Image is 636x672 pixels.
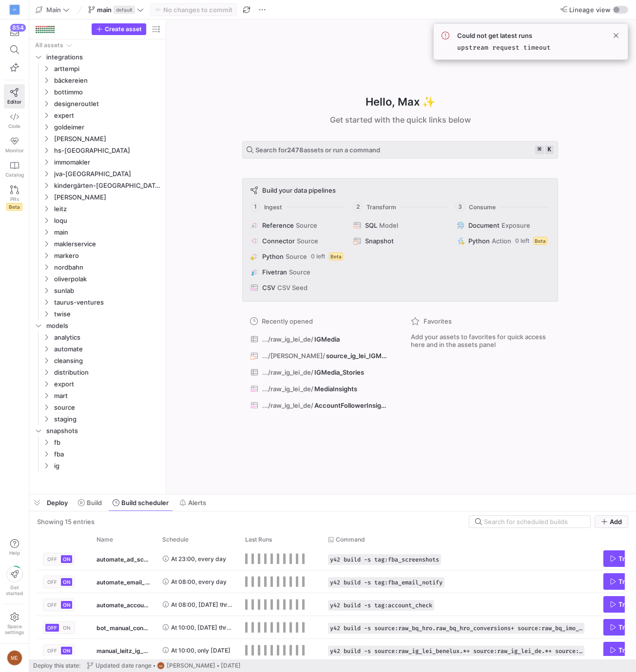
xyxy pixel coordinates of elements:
[262,352,325,360] span: .../[PERSON_NAME]/
[484,518,584,526] input: Search for scheduled builds
[468,237,490,245] span: Python
[33,109,162,121] div: Press SPACE to select this row.
[248,399,391,412] button: .../raw_ig_lei_de/AccountFollowerInsights
[108,494,173,511] button: Build scheduler
[33,98,162,109] div: Press SPACE to select this row.
[457,43,551,52] code: upstream request timeout
[33,320,162,331] div: Press SPACE to select this row.
[365,237,394,245] span: Snapshot
[248,333,391,345] button: .../raw_ig_lei_de/IGMedia
[330,579,443,586] span: y42 build -s tag:fba_email_notify
[296,221,317,229] span: Source
[47,499,68,507] span: Deploy
[455,219,552,231] button: DocumentExposure
[33,180,162,191] div: Press SPACE to select this row.
[455,235,552,247] button: PythonAction0 leftBeta
[74,494,106,511] button: Build
[4,157,25,182] a: Catalog
[171,639,231,662] span: At 10:00, only [DATE]
[46,320,160,331] span: models
[286,253,307,260] span: Source
[4,84,25,109] a: Editor
[33,401,162,413] div: Press SPACE to select this row.
[33,121,162,133] div: Press SPACE to select this row.
[351,219,448,231] button: SQLModel
[33,238,162,250] div: Press SPACE to select this row.
[33,203,162,215] div: Press SPACE to select this row.
[46,6,61,14] span: Main
[54,215,160,226] span: loqu
[46,52,160,63] span: integrations
[37,518,95,526] div: Showing 15 entries
[96,571,151,594] span: automate_email_notify
[289,268,310,276] span: Source
[545,145,554,154] kbd: k
[47,602,57,608] span: OFF
[4,133,25,157] a: Monitor
[262,317,313,325] span: Recently opened
[171,593,233,616] span: At 08:00, [DATE] through [DATE]
[249,219,346,231] button: ReferenceSource
[330,556,439,563] span: y42 build -s tag:fba_screenshots
[33,86,162,98] div: Press SPACE to select this row.
[171,616,233,639] span: At 10:00, [DATE] through [DATE]
[242,114,558,126] div: Get started with the quick links below
[330,625,582,632] span: y42 build -s source:raw_bq_hro.raw_bq_hro_conversions+ source:raw_bq_imo_system_conversions.2021_...
[171,547,226,570] span: At 23:00, every day
[314,401,389,409] span: AccountFollowerInsights
[33,436,162,448] div: Press SPACE to select this row.
[54,157,160,168] span: immomakler
[4,562,25,600] button: Getstarted
[96,548,151,571] span: automate_ad_screenshots
[248,382,391,395] button: .../raw_ig_lei_de/MediaInsights
[10,5,19,15] div: VF
[4,1,25,18] a: VF
[63,579,70,585] span: ON
[245,536,272,543] span: Last Runs
[33,133,162,145] div: Press SPACE to select this row.
[314,368,364,376] span: IGMedia_Stories
[54,238,160,250] span: maklerservice
[33,39,162,51] div: Press SPACE to select this row.
[255,146,380,154] span: Search for assets or run a command
[424,317,452,325] span: Favorites
[7,650,22,666] div: ME
[262,221,294,229] span: Reference
[54,390,160,401] span: mart
[329,253,343,260] span: Beta
[54,402,160,413] span: source
[33,460,162,472] div: Press SPACE to select this row.
[54,460,160,472] span: ig
[501,221,530,229] span: Exposure
[54,285,160,296] span: sunlab
[33,390,162,401] div: Press SPACE to select this row.
[33,448,162,460] div: Press SPACE to select this row.
[54,367,160,378] span: distribution
[105,26,142,33] span: Create asset
[96,617,151,639] span: bot_manual_conversion_refresh
[297,237,318,245] span: Source
[492,237,511,245] span: Action
[33,226,162,238] div: Press SPACE to select this row.
[4,535,25,560] button: Help
[351,235,448,247] button: Snapshot
[96,662,152,669] span: Updated date range
[326,352,389,360] span: source_ig_lei_IGMedia
[114,6,135,14] span: default
[5,147,24,153] span: Monitor
[54,87,160,98] span: bottimmo
[167,662,215,669] span: [PERSON_NAME]
[97,6,112,14] span: main
[33,366,162,378] div: Press SPACE to select this row.
[54,98,160,109] span: designeroutlet
[33,250,162,261] div: Press SPACE to select this row.
[569,6,611,14] span: Lineage view
[33,273,162,285] div: Press SPACE to select this row.
[157,662,165,670] div: ME
[262,186,336,194] span: Build your data pipelines
[162,536,189,543] span: Schedule
[63,556,70,562] span: ON
[54,133,160,145] span: [PERSON_NAME]
[54,63,160,74] span: arttempi
[262,368,313,376] span: .../raw_ig_lei_de/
